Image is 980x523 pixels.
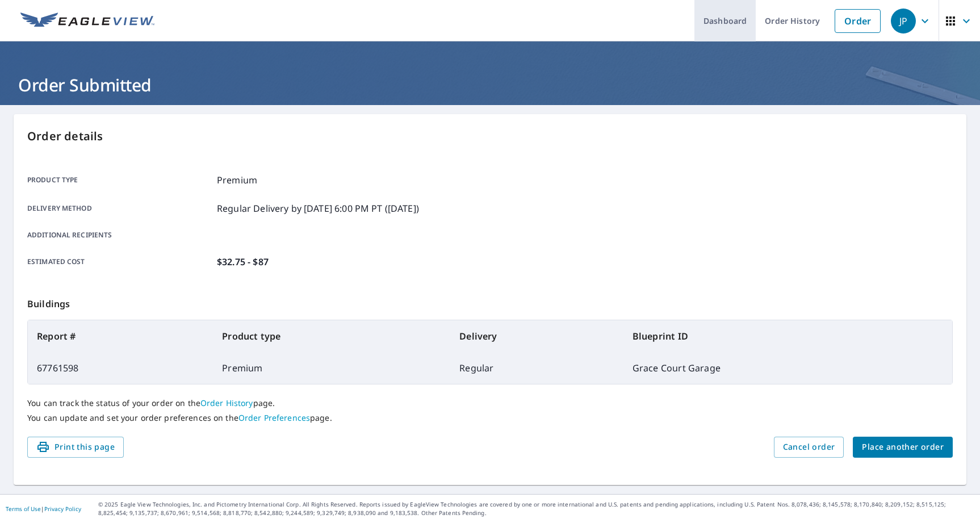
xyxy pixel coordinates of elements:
[217,202,419,215] p: Regular Delivery by [DATE] 6:00 PM PT ([DATE])
[213,352,450,384] td: Premium
[27,283,953,320] p: Buildings
[28,352,213,384] td: 67761598
[450,352,623,384] td: Regular
[27,128,953,145] p: Order details
[27,202,212,215] p: Delivery method
[623,320,952,352] th: Blueprint ID
[27,437,124,458] button: Print this page
[98,500,974,517] p: © 2025 Eagle View Technologies, Inc. and Pictometry International Corp. All Rights Reserved. Repo...
[891,9,916,34] div: JP
[27,173,212,187] p: Product type
[36,440,115,454] span: Print this page
[853,437,953,458] button: Place another order
[835,9,881,33] a: Order
[44,505,81,513] a: Privacy Policy
[27,255,212,269] p: Estimated cost
[27,398,953,408] p: You can track the status of your order on the page.
[217,173,257,187] p: Premium
[27,413,953,423] p: You can update and set your order preferences on the page.
[28,320,213,352] th: Report #
[623,352,952,384] td: Grace Court Garage
[783,440,835,454] span: Cancel order
[774,437,844,458] button: Cancel order
[213,320,450,352] th: Product type
[27,230,212,240] p: Additional recipients
[20,12,154,30] img: EV Logo
[6,505,41,513] a: Terms of Use
[217,255,269,269] p: $32.75 - $87
[238,412,310,423] a: Order Preferences
[14,73,966,97] h1: Order Submitted
[6,505,81,512] p: |
[200,398,253,408] a: Order History
[450,320,623,352] th: Delivery
[862,440,944,454] span: Place another order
